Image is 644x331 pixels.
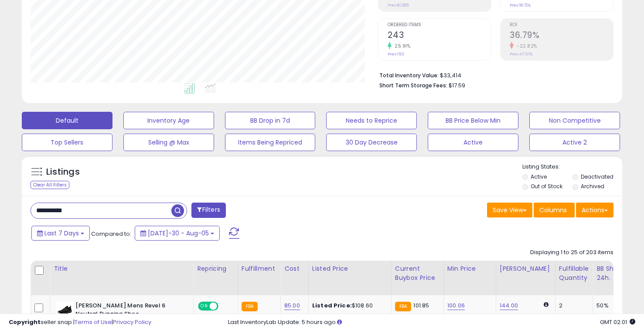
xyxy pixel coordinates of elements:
[31,226,90,241] button: Last 7 Days
[113,318,151,326] a: Privacy Policy
[199,303,210,310] span: ON
[225,112,316,129] button: BB Drop in 7d
[75,318,112,326] a: Terms of Use
[388,23,491,28] span: Ordered Items
[447,264,492,273] div: Min Price
[514,43,537,49] small: -22.82%
[135,226,220,241] button: [DATE]-30 - Aug-05
[75,302,181,328] b: [PERSON_NAME] Mens Revel 6 Neutral Running Shoe - Black/Cream/Biscuit - 10.5 Medium
[510,23,613,28] span: ROI
[529,112,620,129] button: Non Competitive
[447,301,465,310] a: 100.06
[500,264,552,273] div: [PERSON_NAME]
[388,52,404,57] small: Prev: 193
[123,134,214,151] button: Selling @ Max
[395,264,440,283] div: Current Buybox Price
[428,112,518,129] button: BB Price Below Min
[428,134,518,151] button: Active
[559,302,586,310] div: 2
[22,112,112,129] button: Default
[392,43,410,49] small: 25.91%
[500,301,518,310] a: 144.00
[510,52,532,57] small: Prev: 47.67%
[56,302,73,319] img: 41abSVvgfRL._SL40_.jpg
[312,302,385,310] div: $108.60
[531,173,547,180] label: Active
[242,264,277,273] div: Fulfillment
[388,3,409,8] small: Prev: $1,585
[600,318,635,326] span: 2025-08-13 02:01 GMT
[395,302,411,311] small: FBA
[228,318,635,327] div: Last InventoryLab Update: 5 hours ago.
[596,264,628,283] div: BB Share 24h.
[191,203,225,218] button: Filters
[413,301,429,310] span: 101.85
[522,163,622,171] p: Listing States:
[539,206,567,214] span: Columns
[284,264,305,273] div: Cost
[534,203,575,217] button: Columns
[487,203,532,217] button: Save View
[284,301,300,310] a: 85.00
[531,183,562,190] label: Out of Stock
[530,248,613,257] div: Displaying 1 to 25 of 203 items
[225,134,316,151] button: Items Being Repriced
[197,264,234,273] div: Repricing
[22,134,112,151] button: Top Sellers
[312,301,352,310] b: Listed Price:
[379,82,447,89] b: Short Term Storage Fees:
[54,264,190,273] div: Title
[510,3,531,8] small: Prev: 18.72%
[529,134,620,151] button: Active 2
[559,264,589,283] div: Fulfillable Quantity
[9,318,41,326] strong: Copyright
[596,302,625,310] div: 50%
[312,264,388,273] div: Listed Price
[326,112,417,129] button: Needs to Reprice
[576,203,613,217] button: Actions
[148,229,209,238] span: [DATE]-30 - Aug-05
[510,30,613,42] h2: 36.79%
[9,318,151,327] div: seller snap | |
[379,72,439,79] b: Total Inventory Value:
[44,229,79,238] span: Last 7 Days
[449,81,465,90] span: $17.59
[46,166,80,178] h5: Listings
[242,302,258,311] small: FBA
[123,112,214,129] button: Inventory Age
[31,181,69,189] div: Clear All Filters
[388,30,491,42] h2: 243
[326,134,417,151] button: 30 Day Decrease
[91,230,131,238] span: Compared to:
[581,183,604,190] label: Archived
[581,173,613,180] label: Deactivated
[379,69,607,80] li: $33,414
